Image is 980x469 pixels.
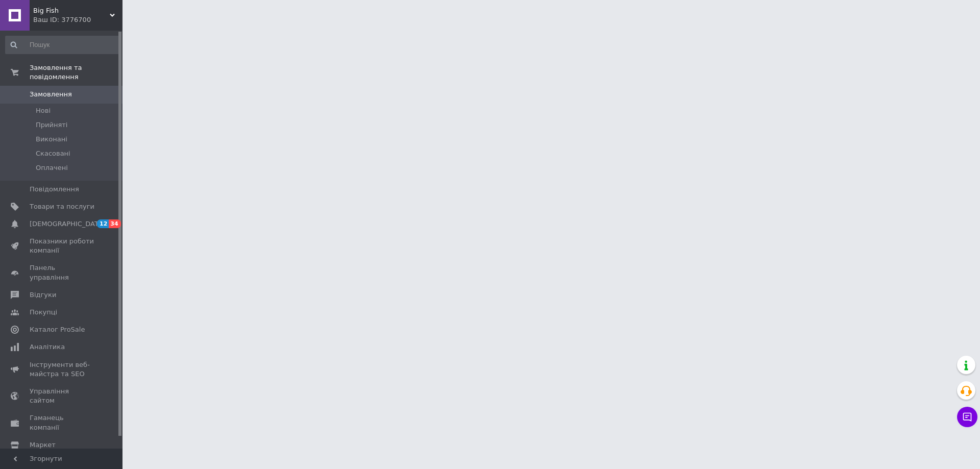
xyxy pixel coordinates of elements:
[30,325,85,334] span: Каталог ProSale
[30,63,122,82] span: Замовлення та повідомлення
[36,106,51,115] span: Нові
[109,219,120,228] span: 34
[30,237,94,255] span: Показники роботи компанії
[30,413,94,432] span: Гаманець компанії
[30,90,72,99] span: Замовлення
[30,185,79,194] span: Повідомлення
[33,6,110,15] span: Big Fish
[30,360,94,379] span: Інструменти веб-майстра та SEO
[97,219,109,228] span: 12
[30,290,56,300] span: Відгуки
[30,440,56,450] span: Маркет
[957,407,977,427] button: Чат з покупцем
[30,202,94,211] span: Товари та послуги
[36,120,67,130] span: Прийняті
[36,135,67,144] span: Виконані
[36,163,68,172] span: Оплачені
[36,149,70,158] span: Скасовані
[30,342,65,352] span: Аналітика
[30,263,94,282] span: Панель управління
[30,308,57,317] span: Покупці
[33,15,122,24] div: Ваш ID: 3776700
[30,387,94,405] span: Управління сайтом
[5,36,120,54] input: Пошук
[30,219,105,229] span: [DEMOGRAPHIC_DATA]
